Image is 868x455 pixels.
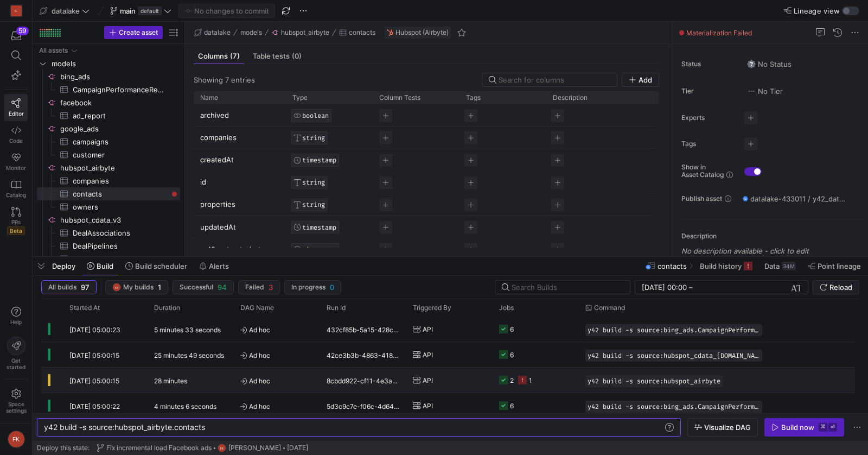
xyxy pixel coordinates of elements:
[123,283,154,291] span: My builds
[240,29,262,36] span: models
[813,280,859,294] button: Reload
[37,122,180,135] a: google_ads​​​​​​​​
[302,112,329,119] span: BOOLEAN
[499,75,610,84] input: Search for columns
[200,172,279,192] p: id
[120,7,136,15] span: main
[37,83,180,96] a: CampaignPerformanceReport​​​​​​​​​
[194,257,234,275] button: Alerts
[37,57,180,70] div: Press SPACE to select this row.
[37,200,180,213] div: Press SPACE to select this row.
[747,87,756,96] img: No tier
[704,423,751,432] span: Visualize DAG
[154,402,216,410] y42-duration: 4 minutes 6 seconds
[69,304,100,312] span: Started At
[200,94,218,102] span: Name
[803,257,866,275] button: Point lineage
[689,283,693,292] span: –
[37,161,180,174] div: Press SPACE to select this row.
[320,393,406,418] div: 5d3c9c7e-f06c-4d64-bdf8-f0dc38e10921
[60,214,178,226] span: hubspot_cdata_v3​​​​​​​​
[37,444,90,452] span: Deploy this state:
[695,257,757,275] button: Build history
[11,219,21,225] span: PRs
[681,232,864,240] p: Description
[510,342,514,368] div: 6
[82,257,118,275] button: Build
[4,175,28,203] a: Catalog
[194,193,655,216] div: Press SPACE to select this row.
[194,171,655,193] div: Press SPACE to select this row.
[37,174,180,187] div: Press SPACE to select this row.
[4,94,28,121] a: Editor
[73,188,168,200] span: contacts​​​​​​​​​
[423,368,433,393] span: API
[781,423,814,432] div: Build now
[747,87,783,96] span: No Tier
[759,257,801,275] button: Data34M
[4,384,28,419] a: Spacesettings
[292,94,308,102] span: Type
[158,283,161,292] span: 1
[240,317,314,343] span: Ad hoc
[200,194,279,214] p: properties
[37,4,92,18] button: datalake
[194,104,655,127] div: Press SPACE to select this row.
[327,304,346,312] span: Run Id
[499,304,514,312] span: Jobs
[588,326,760,334] span: y42 build -s source:bing_ads.CampaignPerformanceReport source:linkedin_[DOMAIN_NAME] source:linke...
[60,71,178,83] span: bing_ads​​​​​​​​
[16,27,29,35] div: 59
[6,192,26,198] span: Catalog
[154,351,224,359] y42-duration: 25 minutes 49 seconds
[37,135,180,148] div: Press SPACE to select this row.
[744,57,794,71] button: No statusNo Status
[588,352,760,359] span: y42 build -s source:hubspot_cdata_[DOMAIN_NAME] source:hubspot_cdata_v3.DealAssociations source:h...
[37,44,180,57] div: Press SPACE to select this row.
[105,280,168,294] button: FKMy builds1
[320,342,406,367] div: 42ce3b3b-4863-418b-8262-a3b9ef447af2
[245,283,264,291] span: Failed
[104,26,163,39] button: Create asset
[639,75,652,84] span: Add
[349,29,375,36] span: contacts
[194,127,655,149] div: Press SPACE to select this row.
[291,283,325,291] span: In progress
[52,58,178,70] span: models
[48,283,76,291] span: All builds
[642,283,687,292] input: Start datetime
[681,163,724,179] span: Show in Asset Catalog
[4,148,28,175] a: Monitor
[4,203,28,239] a: PRsBeta
[200,239,279,260] p: _y42_extracted_at
[200,127,279,148] p: companies
[194,75,255,84] div: Showing 7 entries
[37,70,180,83] div: Press SPACE to select this row.
[37,174,180,187] a: companies​​​​​​​​​
[512,283,621,292] input: Search Builds
[240,343,314,368] span: Ad hoc
[287,444,308,452] span: [DATE]
[218,444,226,452] div: FK
[681,195,722,203] span: Publish asset
[240,304,274,312] span: DAG Name
[37,135,180,148] a: campaigns​​​​​​​​​
[764,418,844,437] button: Build now⌘⏎
[173,280,234,294] button: Successful94
[510,317,514,342] div: 6
[194,216,655,238] div: Press SPACE to select this row.
[588,403,760,410] span: y42 build -s source:bing_ads.CampaignPerformanceReport source:linkedin_[DOMAIN_NAME] source:linke...
[37,226,180,239] div: Press SPACE to select this row.
[750,194,846,203] span: datalake-433011 / y42_datalake_main / source__hubspot_airbyte__contacts
[529,368,532,393] div: 1
[81,283,90,292] span: 97
[44,422,205,432] span: y42 build -s source:hubspot_airbyte.contacts
[681,247,864,255] p: No description available - click to edit
[828,423,837,432] kbd: ⏎
[302,246,336,254] span: TIMESTAMP
[230,53,240,60] span: (7)
[686,29,752,37] span: Materialization Failed
[198,53,240,60] span: Columns
[4,121,28,148] a: Code
[37,252,180,266] div: Press SPACE to select this row.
